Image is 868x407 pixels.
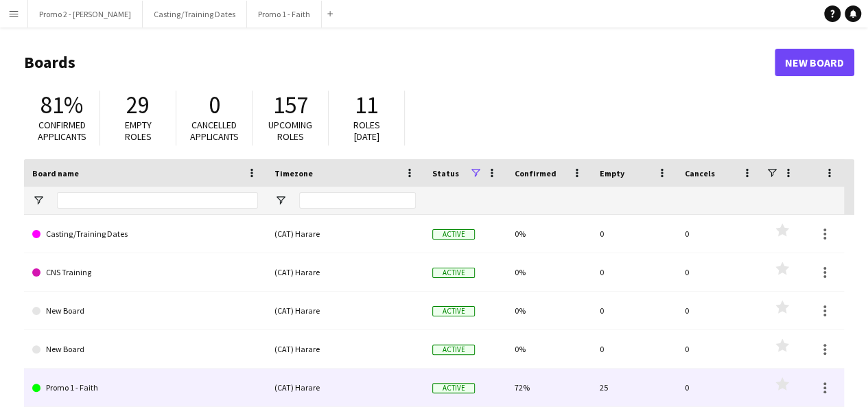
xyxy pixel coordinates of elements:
span: Active [432,345,475,355]
span: Confirmed [515,168,556,178]
span: Upcoming roles [268,119,312,143]
input: Board name Filter Input [57,192,258,209]
span: 81% [40,90,83,120]
span: 29 [126,90,150,120]
button: Open Filter Menu [32,194,45,207]
button: Promo 2 - [PERSON_NAME] [28,1,143,27]
span: 157 [273,90,308,120]
span: Cancelled applicants [190,119,239,143]
span: Active [432,229,475,240]
div: 0% [506,330,591,368]
a: Promo 1 - Faith [32,369,258,407]
div: 0 [677,369,762,406]
span: Status [432,168,459,178]
span: Confirmed applicants [38,119,86,143]
div: 0 [591,253,677,291]
span: Active [432,383,475,393]
div: 0 [591,215,677,253]
a: New Board [32,292,258,330]
a: New Board [32,330,258,369]
div: 0% [506,215,591,253]
div: (CAT) Harare [266,292,424,329]
div: 0 [677,215,762,253]
a: New Board [775,49,854,76]
span: Cancels [685,168,715,178]
span: Timezone [274,168,313,178]
div: 0 [591,330,677,368]
div: 0% [506,253,591,291]
button: Promo 1 - Faith [247,1,322,27]
span: Empty roles [125,119,152,143]
h1: Boards [24,52,775,73]
span: Board name [32,168,79,178]
span: Active [432,306,475,316]
a: CNS Training [32,253,258,292]
div: 0% [506,292,591,329]
span: 11 [355,90,378,120]
div: (CAT) Harare [266,253,424,291]
button: Casting/Training Dates [143,1,247,27]
span: Empty [600,168,624,178]
div: 0 [591,292,677,329]
button: Open Filter Menu [274,194,287,207]
div: 0 [677,253,762,291]
div: 0 [677,330,762,368]
div: 25 [591,369,677,406]
span: Active [432,268,475,278]
div: 0 [677,292,762,329]
input: Timezone Filter Input [299,192,416,209]
div: (CAT) Harare [266,369,424,406]
a: Casting/Training Dates [32,215,258,253]
div: 72% [506,369,591,406]
span: Roles [DATE] [353,119,380,143]
span: 0 [209,90,220,120]
div: (CAT) Harare [266,215,424,253]
div: (CAT) Harare [266,330,424,368]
